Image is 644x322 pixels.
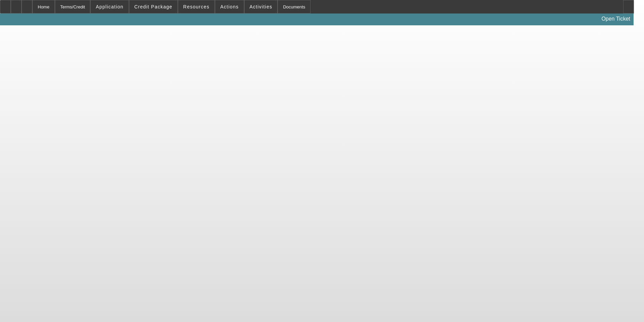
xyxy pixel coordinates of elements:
button: Activities [245,0,278,13]
button: Application [91,0,128,13]
button: Actions [215,0,244,13]
span: Actions [220,4,239,9]
a: Open Ticket [599,13,633,25]
span: Resources [183,4,210,9]
span: Application [96,4,123,9]
button: Resources [178,0,215,13]
span: Activities [250,4,272,9]
button: Credit Package [129,0,178,13]
span: Credit Package [134,4,172,9]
